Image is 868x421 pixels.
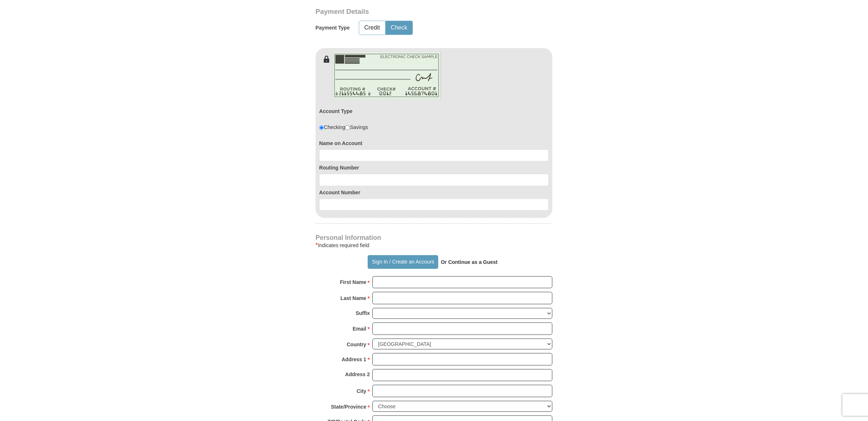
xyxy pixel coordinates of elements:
h3: Payment Details [316,8,501,16]
button: Credit [359,21,385,35]
strong: City [357,386,366,396]
button: Sign In / Create an Account [368,255,438,269]
strong: Last Name [341,293,367,303]
label: Name on Account [319,140,549,147]
strong: State/Province [331,402,366,412]
strong: Address 2 [345,369,370,379]
strong: Country [347,339,367,350]
img: check-en.png [332,52,441,100]
label: Account Type [319,108,353,115]
h4: Personal Information [316,235,552,241]
strong: Suffix [356,308,370,318]
label: Account Number [319,189,549,196]
button: Check [386,21,413,35]
strong: Address 1 [342,354,367,365]
strong: Email [353,324,366,334]
div: Indicates required field [316,241,552,250]
label: Routing Number [319,164,549,171]
strong: Or Continue as a Guest [441,259,498,265]
div: Checking Savings [319,124,368,131]
h5: Payment Type [316,25,350,31]
strong: First Name [340,277,366,287]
